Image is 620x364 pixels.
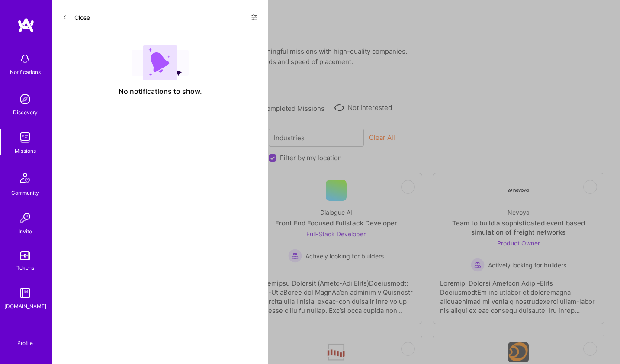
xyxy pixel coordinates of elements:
img: guide book [16,284,34,302]
div: Missions [15,146,36,155]
span: No notifications to show. [119,87,202,96]
img: discovery [16,90,34,108]
a: Profile [14,329,36,347]
div: Profile [17,338,33,347]
div: Notifications [10,68,41,77]
div: Invite [19,227,32,236]
div: Community [11,188,39,197]
img: teamwork [16,129,34,146]
div: Tokens [16,263,34,272]
img: Community [15,168,35,188]
button: Close [62,10,90,24]
img: Invite [16,209,34,227]
div: Discovery [13,108,38,117]
img: logo [17,17,35,33]
img: empty [132,45,189,80]
div: [DOMAIN_NAME] [4,302,46,311]
img: bell [16,50,34,68]
img: tokens [20,251,30,260]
